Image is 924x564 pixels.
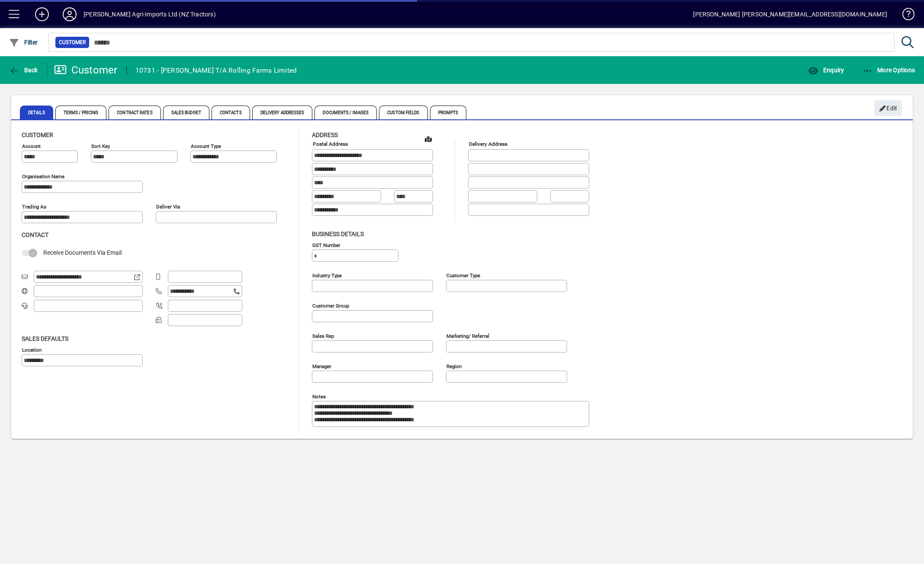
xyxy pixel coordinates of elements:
[808,67,844,74] span: Enquiry
[314,106,377,119] span: Documents / Images
[421,132,435,146] a: View on map
[191,143,221,149] mat-label: Account Type
[863,67,915,74] span: More Options
[312,333,334,339] mat-label: Sales rep
[9,67,38,74] span: Back
[55,106,107,119] span: Terms / Pricing
[156,204,180,210] mat-label: Deliver via
[379,106,427,119] span: Custom Fields
[163,106,209,119] span: Sales Budget
[59,38,86,47] span: Customer
[91,143,110,149] mat-label: Sort key
[109,106,160,119] span: Contract Rates
[20,106,53,119] span: Details
[7,35,40,50] button: Filter
[22,231,48,238] span: Contact
[7,62,40,78] button: Back
[312,272,342,278] mat-label: Industry type
[312,302,349,308] mat-label: Customer group
[312,131,338,138] span: Address
[446,333,489,339] mat-label: Marketing/ Referral
[312,363,331,369] mat-label: Manager
[54,63,118,77] div: Customer
[22,204,46,210] mat-label: Trading as
[135,64,297,77] div: 10731 - [PERSON_NAME] T/A Rolling Farms Limited
[430,106,467,119] span: Prompts
[9,39,38,46] span: Filter
[28,6,56,22] button: Add
[56,6,83,22] button: Profile
[83,7,216,21] div: [PERSON_NAME] Agri-Imports Ltd (NZ Tractors)
[806,62,846,78] button: Enquiry
[22,346,42,352] mat-label: Location
[693,7,887,21] div: [PERSON_NAME] [PERSON_NAME][EMAIL_ADDRESS][DOMAIN_NAME]
[874,100,902,116] button: Edit
[22,131,53,138] span: Customer
[879,101,898,115] span: Edit
[896,2,913,30] a: Knowledge Base
[446,272,480,278] mat-label: Customer type
[22,173,64,179] mat-label: Organisation name
[252,106,313,119] span: Delivery Addresses
[446,363,462,369] mat-label: Region
[312,393,326,399] mat-label: Notes
[860,62,918,78] button: More Options
[312,242,340,248] mat-label: GST Number
[22,143,41,149] mat-label: Account
[22,335,68,342] span: Sales defaults
[212,106,250,119] span: Contacts
[312,231,364,237] span: Business details
[43,249,122,256] span: Receive Documents Via Email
